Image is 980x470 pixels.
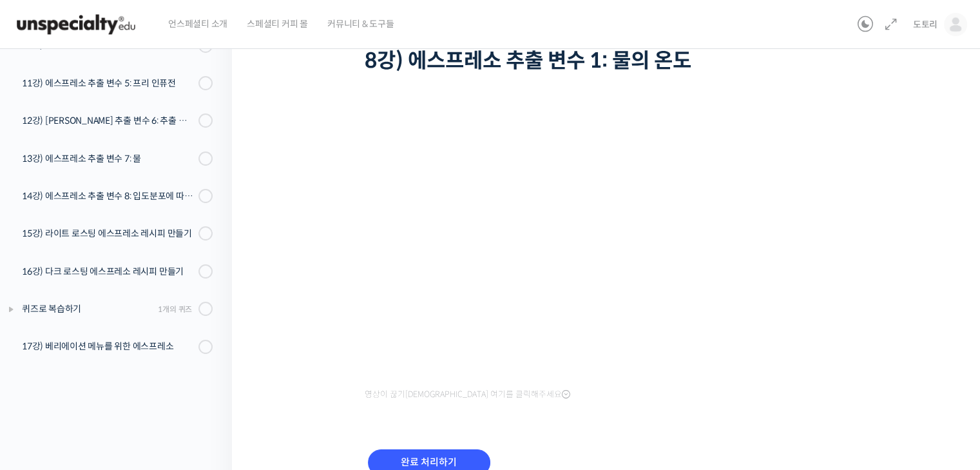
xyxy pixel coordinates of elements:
a: 설정 [166,363,247,395]
div: 13강) 에스프레소 추출 변수 7: 물 [22,152,195,166]
span: 도토리 [913,19,937,30]
div: 11강) 에스프레소 추출 변수 5: 프리 인퓨전 [22,76,195,90]
span: 대화 [118,383,133,393]
div: 퀴즈로 복습하기 [22,302,154,316]
div: 17강) 베리에이션 메뉴를 위한 에스프레소 [22,339,195,353]
div: 1개의 퀴즈 [158,303,192,315]
div: 14강) 에스프레소 추출 변수 8: 입도분포에 따른 향미 변화 [22,189,195,203]
div: 12강) [PERSON_NAME] 추출 변수 6: 추출 압력 [22,113,195,128]
a: 대화 [85,363,166,395]
h1: 8강) 에스프레소 추출 변수 1: 물의 온도 [365,48,854,73]
span: 설정 [199,382,215,393]
span: 홈 [41,382,48,393]
a: 홈 [4,363,85,395]
div: 16강) 다크 로스팅 에스프레소 레시피 만들기 [22,264,195,279]
span: 영상이 끊기[DEMOGRAPHIC_DATA] 여기를 클릭해주세요 [365,389,570,400]
div: 15강) 라이트 로스팅 에스프레소 레시피 만들기 [22,226,195,240]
